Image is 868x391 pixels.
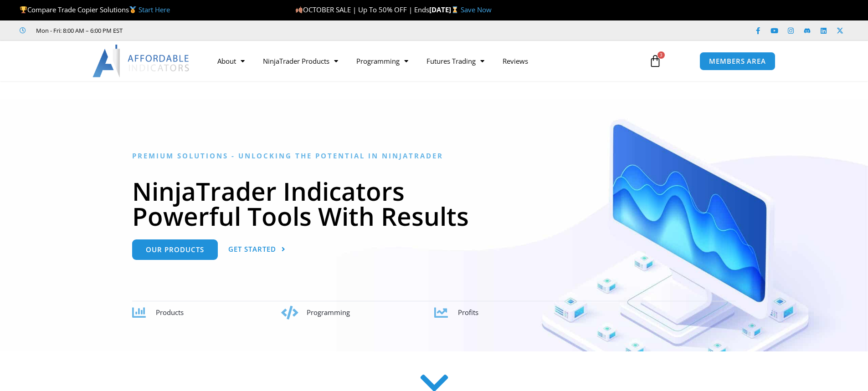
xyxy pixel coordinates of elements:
img: LogoAI | Affordable Indicators – NinjaTrader [92,45,190,77]
span: Profits [458,308,478,317]
iframe: Customer reviews powered by Trustpilot [135,26,272,35]
h6: Premium Solutions - Unlocking the Potential in NinjaTrader [132,152,736,160]
a: Programming [347,51,417,71]
img: ⌛ [452,6,458,13]
a: MEMBERS AREA [699,52,776,71]
span: OCTOBER SALE | Up To 50% OFF | Ends [295,5,429,14]
img: 🏆 [20,6,27,13]
span: Our Products [146,246,204,253]
nav: Menu [208,51,638,71]
a: About [208,51,254,71]
h1: NinjaTrader Indicators Powerful Tools With Results [132,178,736,229]
a: Get Started [228,239,286,260]
span: Products [156,308,184,317]
span: Programming [307,308,350,317]
span: Mon - Fri: 8:00 AM – 6:00 PM EST [34,25,123,36]
a: 3 [635,48,675,74]
a: Start Here [139,5,170,14]
a: Reviews [493,51,537,71]
span: Compare Trade Copier Solutions [20,5,170,14]
a: Our Products [132,239,218,260]
img: 🍂 [296,6,303,13]
strong: [DATE] [429,5,461,14]
span: Get Started [228,246,276,253]
span: MEMBERS AREA [709,58,766,65]
img: 🥇 [129,6,136,13]
a: NinjaTrader Products [254,51,347,71]
a: Save Now [461,5,492,14]
span: 3 [657,51,665,59]
a: Futures Trading [417,51,493,71]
